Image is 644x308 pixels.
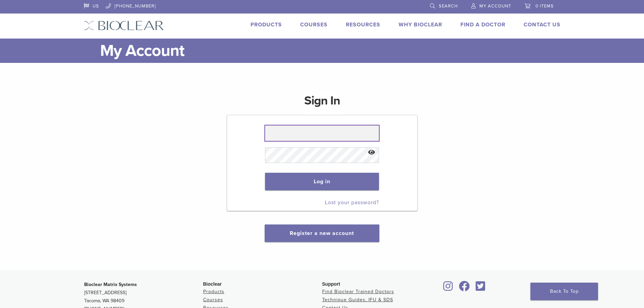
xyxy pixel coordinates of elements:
a: Register a new account [290,230,354,237]
a: Find A Doctor [460,21,505,28]
a: Contact Us [524,21,560,28]
a: Bioclear [441,285,455,292]
a: Courses [300,21,328,28]
button: Show password [364,144,379,161]
a: Products [203,289,224,294]
span: Search [439,3,458,9]
a: Technique Guides, IFU & SDS [322,297,393,303]
a: Courses [203,297,223,303]
a: Lost your password? [325,199,379,206]
span: My Account [479,3,511,9]
span: Bioclear [203,281,222,287]
button: Log in [265,173,379,190]
strong: Bioclear Matrix Systems [84,282,137,287]
a: Find Bioclear Trained Doctors [322,289,394,294]
a: Bioclear [474,285,488,292]
button: Register a new account [265,224,379,242]
a: Why Bioclear [399,21,442,28]
h1: My Account [100,39,560,63]
a: Resources [346,21,380,28]
img: Bioclear [84,21,164,30]
span: 0 items [535,3,554,9]
h1: Sign In [304,93,340,114]
a: Products [251,21,282,28]
span: Support [322,281,340,287]
a: Bioclear [457,285,472,292]
a: Back To Top [530,283,598,300]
